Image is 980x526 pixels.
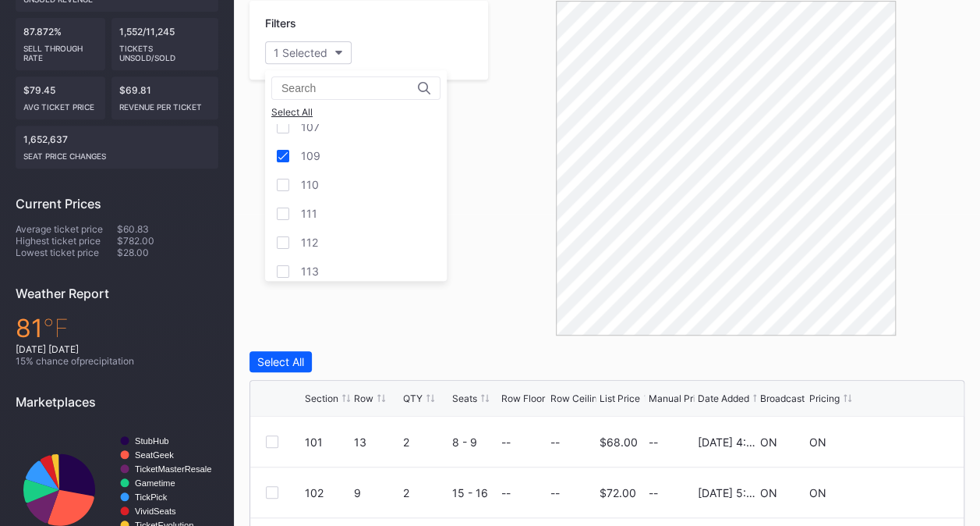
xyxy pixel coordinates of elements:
text: VividSeats [135,506,176,516]
div: Section [305,393,338,404]
div: 111 [301,207,317,220]
div: 2 [403,486,448,499]
div: $68.00 [600,435,638,449]
text: TickPick [135,492,168,502]
div: Date Added [698,393,749,404]
div: [DATE] [DATE] [16,343,218,355]
div: 110 [301,178,319,191]
div: 101 [305,435,350,449]
div: Row [354,393,373,404]
div: $782.00 [117,235,218,247]
div: -- [649,486,694,499]
div: ON [809,486,826,499]
div: $28.00 [117,247,218,258]
div: Seats [452,393,477,404]
div: 8 - 9 [452,435,497,449]
div: List Price [600,393,640,404]
div: 13 [354,435,399,449]
button: Select All [249,351,312,372]
div: 15 % chance of precipitation [16,355,218,367]
div: Average ticket price [16,223,117,235]
div: ON [809,435,826,449]
text: SeatGeek [135,450,174,460]
text: StubHub [135,436,169,446]
div: 107 [301,120,320,133]
div: -- [649,435,694,449]
text: Gametime [135,478,175,488]
input: Search [281,82,418,94]
div: ON [760,486,777,499]
div: 102 [305,486,350,499]
div: 9 [354,486,399,499]
div: Row Ceiling [550,393,603,404]
div: 2 [403,435,448,449]
div: Broadcast [760,393,805,404]
div: Highest ticket price [16,235,117,247]
div: 81 [16,313,218,343]
div: Select All [271,106,440,118]
div: Row Floor [501,393,545,404]
div: Select All [257,355,304,368]
text: TicketMasterResale [135,464,211,474]
div: 113 [301,265,319,278]
div: -- [550,486,560,499]
div: [DATE] 5:01PM [698,486,756,499]
div: QTY [403,393,423,404]
div: 109 [301,149,320,162]
div: Lowest ticket price [16,247,117,258]
div: [DATE] 4:56PM [698,435,756,449]
div: $72.00 [600,486,636,499]
div: Marketplaces [16,394,218,410]
div: -- [501,435,511,449]
div: Manual Price [649,393,706,404]
div: -- [550,435,560,449]
div: $60.83 [117,223,218,235]
div: -- [501,486,511,499]
div: 15 - 16 [452,486,497,499]
div: ON [760,435,777,449]
span: ℉ [43,313,69,343]
div: Weather Report [16,286,218,301]
div: 112 [301,236,318,249]
div: Pricing [809,393,840,404]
